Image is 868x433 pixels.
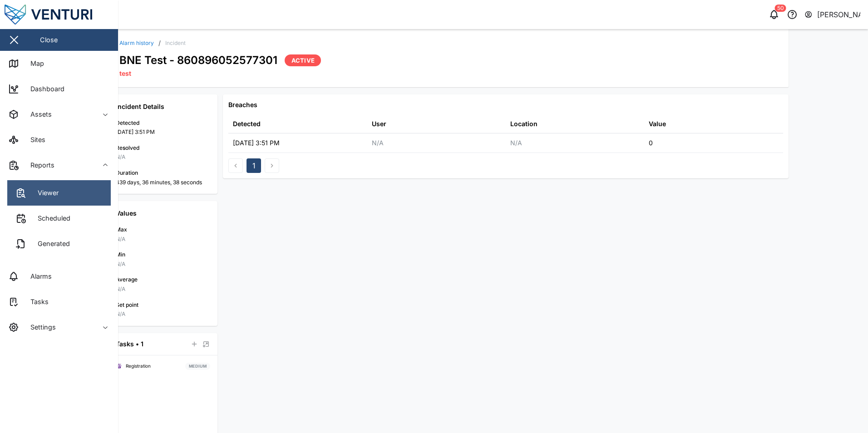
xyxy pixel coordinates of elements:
[116,339,143,349] div: Tasks • 1
[116,226,210,234] div: Max
[24,297,49,307] div: Tasks
[116,235,210,244] div: N/A
[7,231,111,256] a: Generated
[31,188,59,198] div: Viewer
[24,271,52,281] div: Alarms
[7,206,111,231] a: Scheduled
[31,239,70,249] div: Generated
[116,178,210,187] div: 439 days, 36 minutes, 38 seconds
[189,363,207,369] span: MEDIUM
[7,180,111,206] a: Viewer
[116,144,210,153] div: Resolved
[116,169,210,177] div: Duration
[24,135,45,145] div: Sites
[116,361,210,372] a: RegistrationMEDIUM
[165,40,186,46] div: Incident
[116,285,210,294] div: N/A
[119,40,154,46] a: Alarm history
[116,102,210,112] div: Incident Details
[119,69,778,79] div: test
[116,310,210,319] div: N/A
[510,119,538,129] div: Location
[24,322,56,332] div: Settings
[126,363,151,370] div: Registration
[775,5,786,12] div: 50
[158,40,161,46] div: /
[233,119,261,129] div: Detected
[804,8,861,21] button: [PERSON_NAME]
[116,260,210,269] div: N/A
[116,119,210,128] div: Detected
[116,301,210,310] div: Set point
[24,59,44,69] div: Map
[649,138,653,148] div: 0
[24,160,54,170] div: Reports
[817,9,861,20] div: [PERSON_NAME]
[116,153,210,162] div: N/A
[233,138,280,148] div: [DATE] 3:51 PM
[24,109,52,119] div: Assets
[31,213,70,223] div: Scheduled
[247,158,261,173] button: 1
[372,119,386,129] div: User
[116,128,210,137] div: [DATE] 3:51 PM
[649,119,666,129] div: Value
[291,55,315,66] span: Active
[24,84,64,94] div: Dashboard
[116,251,210,259] div: Min
[116,208,210,218] div: Values
[119,52,277,69] div: BNE Test - 860896052577301
[228,100,783,110] div: Breaches
[40,35,58,45] div: Close
[510,138,522,148] div: N/A
[5,5,123,25] img: Main Logo
[116,276,210,284] div: Average
[372,138,384,148] div: N/A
